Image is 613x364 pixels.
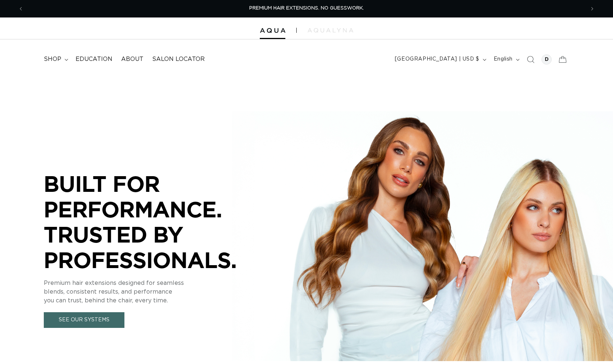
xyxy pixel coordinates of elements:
[584,2,600,16] button: Next announcement
[121,55,143,63] span: About
[148,51,209,67] a: Salon Locator
[44,279,263,305] p: Premium hair extensions designed for seamless blends, consistent results, and performance you can...
[152,55,205,63] span: Salon Locator
[249,6,364,11] span: PREMIUM HAIR EXTENSIONS. NO GUESSWORK.
[494,55,513,63] span: English
[395,55,479,63] span: [GEOGRAPHIC_DATA] | USD $
[117,51,148,67] a: About
[44,55,61,63] span: shop
[390,53,489,66] button: [GEOGRAPHIC_DATA] | USD $
[76,55,112,63] span: Education
[71,51,117,67] a: Education
[523,51,539,67] summary: Search
[13,2,29,16] button: Previous announcement
[39,51,71,67] summary: shop
[260,28,285,33] img: Aqua Hair Extensions
[44,171,263,272] p: BUILT FOR PERFORMANCE. TRUSTED BY PROFESSIONALS.
[44,312,124,328] a: See Our Systems
[489,53,523,66] button: English
[308,28,353,32] img: aqualyna.com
